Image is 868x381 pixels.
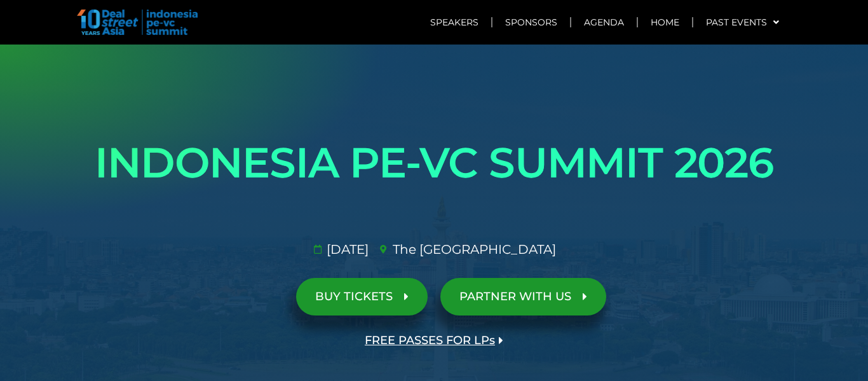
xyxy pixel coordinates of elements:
a: Sponsors [492,8,570,37]
a: Agenda [571,8,637,37]
a: BUY TICKETS [296,278,428,315]
a: Speakers [417,8,491,37]
a: FREE PASSES FOR LPs [346,322,522,359]
a: Past Events [693,8,792,37]
span: [DATE]​ [323,240,369,259]
a: Home [638,8,692,37]
span: BUY TICKETS [315,291,393,303]
span: PARTNER WITH US [459,291,571,303]
a: PARTNER WITH US [440,278,606,315]
h1: INDONESIA PE-VC SUMMIT 2026 [78,127,790,198]
span: FREE PASSES FOR LPs [365,335,495,347]
span: The [GEOGRAPHIC_DATA]​ [390,240,556,259]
